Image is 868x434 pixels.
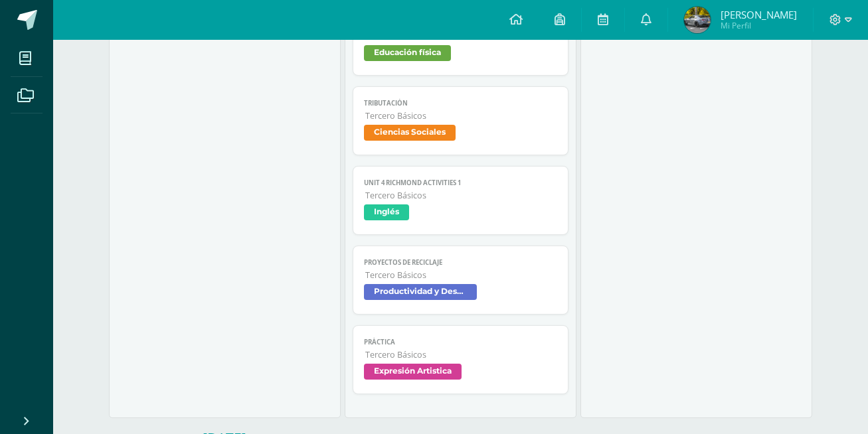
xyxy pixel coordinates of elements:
[364,338,557,346] span: Práctica
[721,8,797,21] span: [PERSON_NAME]
[364,179,557,187] span: Unit 4 Richmond Activities 1
[353,246,568,315] a: PROYECTOS DE RECICLAJETercero BásicosProductividad y Desarrollo
[364,45,451,61] span: Educación física
[364,284,477,300] span: Productividad y Desarrollo
[365,110,557,121] span: Tercero Básicos
[364,364,462,380] span: Expresión Artistica
[353,86,568,155] a: TributaciónTercero BásicosCiencias Sociales
[353,7,568,76] a: Festival de GimnasiasTercero BásicosEducación física
[721,20,797,31] span: Mi Perfil
[364,258,557,267] span: PROYECTOS DE RECICLAJE
[365,190,557,201] span: Tercero Básicos
[364,125,456,141] span: Ciencias Sociales
[353,325,568,394] a: PrácticaTercero BásicosExpresión Artistica
[353,166,568,235] a: Unit 4 Richmond Activities 1Tercero BásicosInglés
[364,99,557,108] span: Tributación
[364,204,409,220] span: Inglés
[684,7,711,33] img: fc84353caadfea4914385f38b906a64f.png
[365,269,557,281] span: Tercero Básicos
[365,349,557,360] span: Tercero Básicos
